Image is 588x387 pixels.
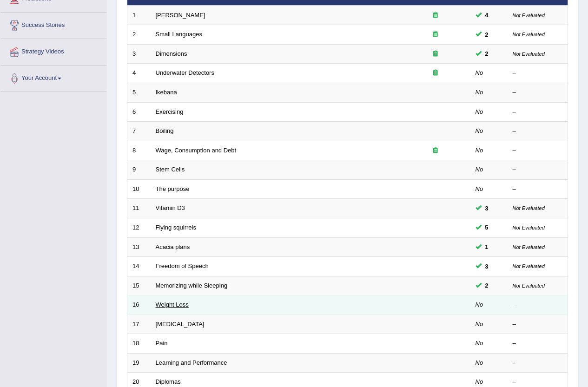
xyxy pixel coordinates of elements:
[513,320,563,329] div: –
[156,243,190,250] a: Acacia plans
[513,88,563,97] div: –
[513,69,563,78] div: –
[513,283,545,289] small: Not Evaluated
[156,262,209,269] a: Freedom of Speech
[156,185,190,192] a: The purpose
[127,25,151,45] td: 2
[482,242,492,252] span: You can still take this question
[127,353,151,373] td: 19
[127,257,151,276] td: 14
[482,262,492,271] span: You can still take this question
[482,30,492,39] span: You can still take this question
[476,359,483,366] em: No
[127,237,151,257] td: 13
[513,244,545,250] small: Not Evaluated
[156,340,168,347] a: Pain
[156,378,181,385] a: Diplomas
[127,315,151,334] td: 17
[476,301,483,308] em: No
[127,6,151,25] td: 1
[513,263,545,269] small: Not Evaluated
[513,339,563,348] div: –
[482,203,492,213] span: You can still take this question
[156,108,184,115] a: Exercising
[127,199,151,218] td: 11
[476,108,483,115] em: No
[156,359,227,366] a: Learning and Performance
[0,66,106,89] a: Your Account
[156,89,177,96] a: Ikebana
[127,44,151,64] td: 3
[513,146,563,155] div: –
[476,69,483,76] em: No
[156,166,185,173] a: Stem Cells
[513,165,563,174] div: –
[156,301,189,308] a: Weight Loss
[482,49,492,59] span: You can still take this question
[476,166,483,173] em: No
[156,127,174,134] a: Boiling
[482,223,492,232] span: You can still take this question
[156,69,214,76] a: Underwater Detectors
[156,12,205,19] a: [PERSON_NAME]
[482,10,492,20] span: You can still take this question
[127,218,151,237] td: 12
[476,378,483,385] em: No
[156,204,185,211] a: Vitamin D3
[513,108,563,117] div: –
[156,147,237,154] a: Wage, Consumption and Debt
[406,69,465,78] div: Exam occurring question
[156,321,205,328] a: [MEDICAL_DATA]
[513,225,545,230] small: Not Evaluated
[127,334,151,354] td: 18
[406,146,465,155] div: Exam occurring question
[127,83,151,103] td: 5
[406,30,465,39] div: Exam occurring question
[513,301,563,309] div: –
[476,340,483,347] em: No
[127,64,151,83] td: 4
[406,11,465,20] div: Exam occurring question
[127,141,151,160] td: 8
[513,185,563,194] div: –
[476,127,483,134] em: No
[513,127,563,136] div: –
[513,359,563,367] div: –
[0,39,106,62] a: Strategy Videos
[482,281,492,290] span: You can still take this question
[0,13,106,36] a: Success Stories
[127,179,151,199] td: 10
[476,321,483,328] em: No
[156,31,202,38] a: Small Languages
[513,205,545,211] small: Not Evaluated
[513,32,545,37] small: Not Evaluated
[406,50,465,59] div: Exam occurring question
[513,378,563,387] div: –
[127,276,151,295] td: 15
[476,89,483,96] em: No
[513,13,545,18] small: Not Evaluated
[476,147,483,154] em: No
[127,102,151,122] td: 6
[127,122,151,141] td: 7
[127,160,151,180] td: 9
[156,282,228,289] a: Memorizing while Sleeping
[476,185,483,192] em: No
[156,50,187,57] a: Dimensions
[127,295,151,315] td: 16
[513,51,545,57] small: Not Evaluated
[156,224,196,231] a: Flying squirrels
